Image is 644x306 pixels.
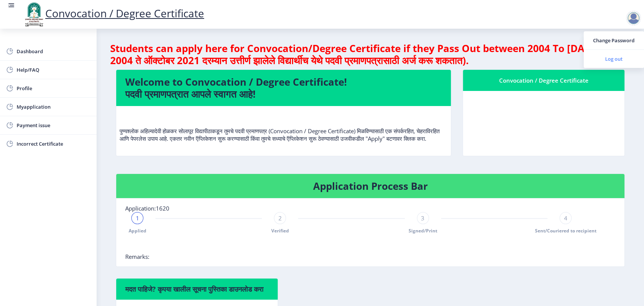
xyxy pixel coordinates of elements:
span: 3 [421,214,424,222]
span: Help/FAQ [17,65,91,74]
h4: Welcome to Convocation / Degree Certificate! पदवी प्रमाणपत्रात आपले स्वागत आहे! [125,76,442,100]
h4: Students can apply here for Convocation/Degree Certificate if they Pass Out between 2004 To [DATE... [110,42,630,66]
span: Sent/Couriered to recipient [535,228,596,234]
span: Signed/Print [409,228,437,234]
span: Incorrect Certificate [17,139,91,148]
span: 1 [136,214,139,222]
span: Remarks: [125,253,149,260]
div: Convocation / Degree Certificate [472,76,615,85]
span: Profile [17,84,91,93]
span: 4 [564,214,567,222]
h4: Application Process Bar [125,180,615,192]
p: पुण्यश्लोक अहिल्यादेवी होळकर सोलापूर विद्यापीठाकडून तुमचे पदवी प्रमाणपत्र (Convocation / Degree C... [120,112,447,142]
span: Verified [271,228,289,234]
span: Dashboard [17,47,91,56]
h6: मदत पाहिजे? कृपया खालील सूचना पुस्तिका डाउनलोड करा [125,284,269,294]
span: 2 [278,214,282,222]
a: Log out [584,50,644,68]
span: Applied [129,228,146,234]
span: Log out [590,54,638,63]
img: logo [23,2,45,27]
a: Convocation / Degree Certificate [23,6,204,20]
span: Payment issue [17,121,91,130]
span: Myapplication [17,102,91,111]
span: Change Password [590,36,638,45]
span: Application:1620 [125,205,169,212]
a: Change Password [584,31,644,49]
